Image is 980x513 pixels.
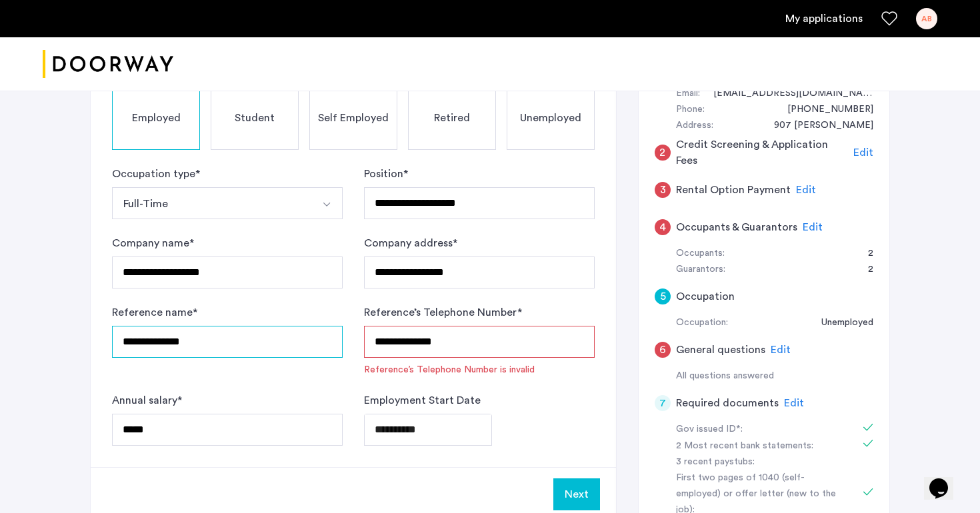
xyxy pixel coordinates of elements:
div: alenaskates@gmail.com [700,86,873,102]
label: Company name * [112,235,194,251]
div: 2 [655,145,671,161]
div: Occupants: [676,246,725,262]
div: Guarantors: [676,262,725,278]
div: Occupation: [676,315,728,331]
label: Occupation type * [112,166,200,182]
div: Unemployed [808,315,873,331]
span: Student [235,110,275,126]
div: 2 [855,262,873,278]
div: 2 [855,246,873,262]
label: Position * [364,166,408,182]
h5: General questions [676,342,765,358]
label: Employment Start Date [364,392,481,408]
span: Edit [853,147,873,158]
div: 4 [655,219,671,235]
div: Phone: [676,102,705,118]
span: Self Employed [318,110,389,126]
div: 7 [655,395,671,411]
button: Select option [112,187,311,219]
div: AB [916,8,937,29]
span: Unemployed [520,110,581,126]
label: Reference’s Telephone Number * [364,304,522,320]
button: Next [553,478,600,510]
a: Favorites [881,11,897,27]
div: 6 [655,342,671,358]
div: 907 Gaffield Pl [761,118,873,134]
div: Address: [676,118,713,134]
label: Reference name * [112,304,197,320]
label: Annual salary * [112,392,182,408]
span: Edit [803,222,823,233]
span: Retired [434,110,470,126]
span: Reference’s Telephone Number is invalid [364,363,595,376]
a: Cazamio logo [43,39,173,89]
h5: Required documents [676,395,779,411]
span: Edit [796,185,816,195]
h5: Occupation [676,288,735,304]
iframe: chat widget [924,460,967,500]
button: Select option [311,187,343,219]
h5: Occupants & Guarantors [676,219,797,235]
span: Edit [771,344,791,355]
span: Edit [784,398,804,408]
div: 3 recent paystubs: [676,454,844,470]
div: Email: [676,86,700,102]
div: All questions answered [676,368,873,384]
div: 2 Most recent bank statements: [676,438,844,454]
label: Company address * [364,235,457,251]
input: Employment Start Date [364,414,492,446]
h5: Rental Option Payment [676,182,791,198]
div: +13127852636 [774,102,873,118]
img: arrow [321,199,332,210]
div: Gov issued ID*: [676,422,844,438]
div: 5 [655,288,671,304]
a: My application [785,11,863,27]
div: 3 [655,182,671,198]
span: Employed [132,110,181,126]
img: logo [43,39,173,89]
h5: Credit Screening & Application Fees [676,137,849,169]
